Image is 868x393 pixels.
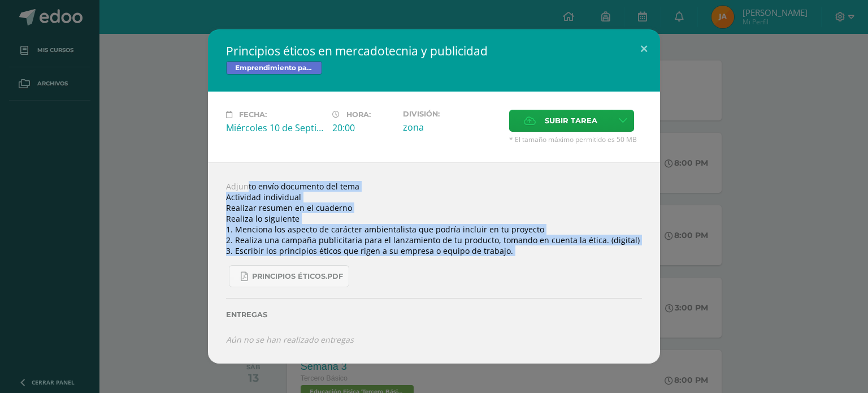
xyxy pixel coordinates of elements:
label: Entregas [226,310,642,319]
span: * El tamaño máximo permitido es 50 MB [509,135,642,144]
span: Subir tarea [545,110,597,131]
a: Principios éticos.pdf [229,265,349,287]
span: Hora: [346,110,371,119]
label: División: [403,110,500,118]
i: Aún no se han realizado entregas [226,334,354,345]
h2: Principios éticos en mercadotecnia y publicidad [226,43,642,59]
div: 20:00 [332,122,394,134]
span: Principios éticos.pdf [252,272,343,281]
div: zona [403,121,500,133]
span: Fecha: [239,110,267,119]
div: Adjunto envío documento del tema Actividad individual Realizar resumen en el cuaderno Realiza lo ... [208,162,660,363]
span: Emprendimiento para la Productividad [226,61,322,75]
div: Miércoles 10 de Septiembre [226,122,323,134]
button: Close (Esc) [628,29,660,68]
